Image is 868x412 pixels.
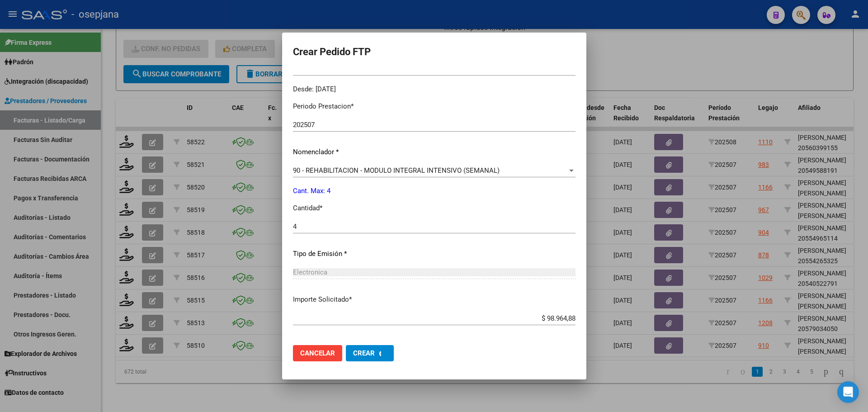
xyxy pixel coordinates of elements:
p: Nomenclador * [293,147,576,157]
p: Cantidad [293,203,576,213]
div: Open Intercom Messenger [837,381,859,403]
button: Cancelar [293,345,342,361]
span: Electronica [293,268,327,276]
p: Cant. Max: 4 [293,186,576,196]
p: Periodo Prestacion [293,101,576,112]
span: 90 - REHABILITACION - MODULO INTEGRAL INTENSIVO (SEMANAL) [293,166,500,175]
button: Crear [346,345,394,361]
p: Importe Solicitado [293,294,576,305]
h2: Crear Pedido FTP [293,43,576,61]
div: Desde: [DATE] [293,84,576,95]
span: Crear [353,349,375,357]
span: Cancelar [300,349,335,357]
p: Tipo de Emisión * [293,249,576,259]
